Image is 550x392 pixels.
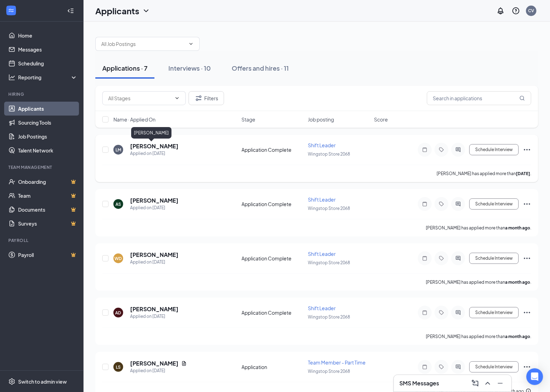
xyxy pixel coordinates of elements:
[437,310,446,315] svg: Tag
[8,7,15,14] svg: WorkstreamLogo
[242,201,304,207] div: Application Complete
[242,309,304,316] div: Application Complete
[242,255,304,262] div: Application Complete
[108,94,172,102] input: All Stages
[512,7,520,15] svg: QuestionInfo
[18,102,78,116] a: Applicants
[454,310,462,315] svg: ActiveChat
[495,378,506,389] button: Minimize
[8,378,15,385] svg: Settings
[482,378,493,389] button: ChevronUp
[130,367,187,374] div: Applied on [DATE]
[188,41,194,47] svg: ChevronDown
[454,364,462,370] svg: ActiveChat
[471,379,479,387] svg: ComposeMessage
[454,201,462,207] svg: ActiveChat
[469,253,519,264] button: Schedule Interview
[496,379,504,387] svg: Minimize
[131,127,172,139] div: [PERSON_NAME]
[437,256,446,261] svg: Tag
[115,256,122,261] div: WD
[526,368,543,385] div: Open Intercom Messenger
[18,378,67,385] div: Switch to admin view
[8,74,15,81] svg: Analysis
[95,5,139,17] h1: Applicants
[308,369,350,374] span: Wingstop Store 2068
[130,360,178,367] h5: [PERSON_NAME]
[505,225,530,230] b: a month ago
[113,116,156,123] span: Name · Applied On
[469,307,519,318] button: Schedule Interview
[454,147,462,152] svg: ActiveChat
[8,164,76,170] div: Team Management
[242,146,304,153] div: Application Complete
[421,147,429,152] svg: Note
[181,361,187,366] svg: Document
[18,217,78,230] a: SurveysCrown
[115,147,121,153] div: LM
[130,313,178,320] div: Applied on [DATE]
[426,225,531,231] p: [PERSON_NAME] has applied more than .
[8,237,76,243] div: Payroll
[18,203,78,217] a: DocumentsCrown
[308,251,336,257] span: Shift Leader
[454,256,462,261] svg: ActiveChat
[426,279,531,285] p: [PERSON_NAME] has applied more than .
[469,198,519,210] button: Schedule Interview
[18,56,78,70] a: Scheduling
[437,147,446,152] svg: Tag
[18,29,78,42] a: Home
[18,42,78,56] a: Messages
[130,197,178,204] h5: [PERSON_NAME]
[308,151,350,157] span: Wingstop Store 2068
[308,260,350,265] span: Wingstop Store 2068
[308,206,350,211] span: Wingstop Store 2068
[484,379,492,387] svg: ChevronUp
[18,74,78,81] div: Reporting
[18,248,78,262] a: PayrollCrown
[18,189,78,203] a: TeamCrown
[130,305,178,313] h5: [PERSON_NAME]
[130,259,178,266] div: Applied on [DATE]
[130,150,178,157] div: Applied on [DATE]
[189,91,224,105] button: Filter Filters
[516,171,530,176] b: [DATE]
[174,95,180,101] svg: ChevronDown
[130,251,178,259] h5: [PERSON_NAME]
[18,116,78,130] a: Sourcing Tools
[130,204,178,211] div: Applied on [DATE]
[308,142,336,148] span: Shift Leader
[469,144,519,155] button: Schedule Interview
[18,130,78,143] a: Job Postings
[437,171,531,177] p: [PERSON_NAME] has applied more than .
[374,116,388,123] span: Score
[470,378,481,389] button: ComposeMessage
[523,308,531,317] svg: Ellipses
[242,116,256,123] span: Stage
[519,95,525,101] svg: MagnifyingGlass
[421,364,429,370] svg: Note
[116,364,121,370] div: LS
[308,314,350,320] span: Wingstop Store 2068
[232,64,289,72] div: Offers and hires · 11
[421,256,429,261] svg: Note
[426,334,531,339] p: [PERSON_NAME] has applied more than .
[523,254,531,262] svg: Ellipses
[8,91,76,97] div: Hiring
[308,359,366,366] span: Team Member - Part Time
[308,196,336,203] span: Shift Leader
[496,7,505,15] svg: Notifications
[421,201,429,207] svg: Note
[523,146,531,154] svg: Ellipses
[469,361,519,373] button: Schedule Interview
[308,116,334,123] span: Job posting
[437,364,446,370] svg: Tag
[528,8,534,14] div: CV
[168,64,211,72] div: Interviews · 10
[115,310,121,316] div: AD
[523,200,531,208] svg: Ellipses
[308,305,336,311] span: Shift Leader
[18,175,78,189] a: OnboardingCrown
[505,280,530,285] b: a month ago
[101,40,185,48] input: All Job Postings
